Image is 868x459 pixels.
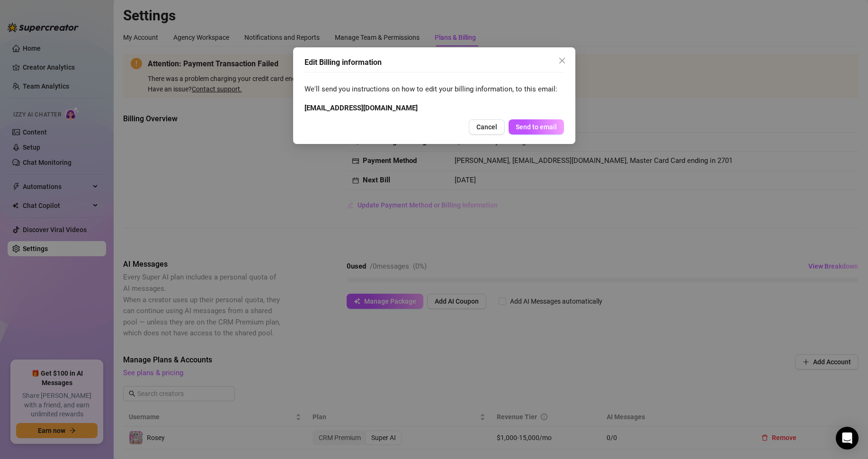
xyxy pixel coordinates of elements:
div: Open Intercom Messenger [836,427,859,450]
span: Close [555,57,570,64]
span: close [558,57,566,64]
div: Edit Billing information [304,57,564,68]
button: Cancel [469,119,505,135]
span: We'll send you instructions on how to edit your billing information, to this email: [304,84,564,95]
span: Cancel [476,123,497,131]
strong: [EMAIL_ADDRESS][DOMAIN_NAME] [304,104,418,112]
button: Close [555,53,570,68]
span: Send to email [516,123,557,131]
button: Send to email [509,119,564,135]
